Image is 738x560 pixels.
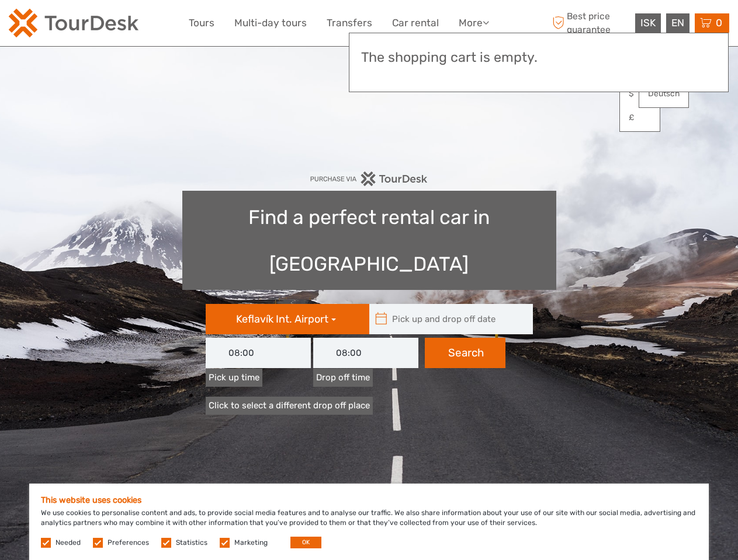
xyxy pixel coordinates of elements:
div: We use cookies to personalise content and ads, to provide social media features and to analyse ou... [29,484,709,560]
label: Statistics [176,538,207,548]
h3: The shopping cart is empty. [361,50,716,66]
a: Car rental [392,15,439,32]
input: Pick up and drop off date [369,304,527,334]
span: ISK [640,17,656,29]
button: Open LiveChat chat widget [134,18,148,32]
button: Search [425,338,505,368]
a: Deutsch [639,83,688,104]
h1: Find a perfect rental car in [GEOGRAPHIC_DATA] [182,191,556,290]
img: PurchaseViaTourDesk.png [310,171,428,186]
label: Drop off time [313,369,373,387]
a: Click to select a different drop off place [206,397,373,415]
img: 120-15d4194f-c635-41b9-a512-a3cb382bfb57_logo_small.png [9,9,138,37]
span: Keflavík Int. Airport [236,313,328,325]
a: $ [620,83,660,104]
label: Marketing [234,538,268,548]
span: Best price guarantee [549,10,632,36]
h5: This website uses cookies [41,495,697,505]
label: Pick up time [206,369,262,387]
a: More [459,15,489,32]
a: Transfers [327,15,372,32]
p: We're away right now. Please check back later! [16,20,132,30]
input: Drop off time [313,338,418,368]
a: Multi-day tours [234,15,307,32]
a: Tours [189,15,214,32]
input: Pick up time [206,338,311,368]
label: Needed [56,538,81,548]
label: Preferences [108,538,149,548]
button: OK [290,537,321,548]
div: EN [666,13,690,33]
a: £ [620,107,660,128]
span: 0 [714,17,724,29]
button: Keflavík Int. Airport [206,304,369,334]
